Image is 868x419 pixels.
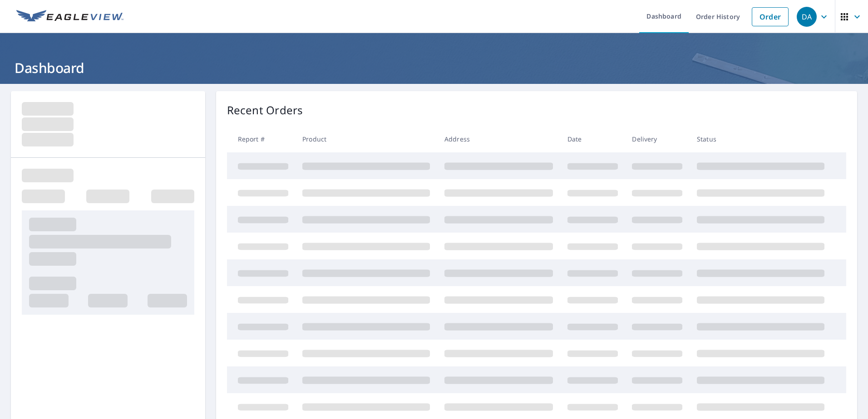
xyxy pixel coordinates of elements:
a: Order [752,7,789,26]
th: Status [690,126,832,152]
th: Date [560,126,625,152]
th: Delivery [625,126,690,152]
th: Report # [227,126,296,152]
h1: Dashboard [11,58,857,77]
p: Recent Orders [227,102,303,118]
div: DA [797,7,817,27]
img: EV Logo [16,10,123,24]
th: Address [437,126,560,152]
th: Product [295,126,437,152]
